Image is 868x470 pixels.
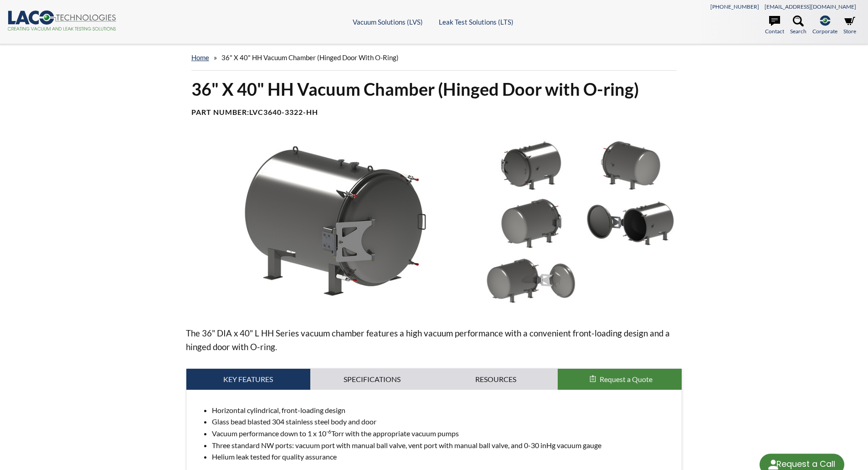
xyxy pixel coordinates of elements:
h1: 36" X 40" HH Vacuum Chamber (Hinged Door with O-ring) [191,78,677,100]
sup: -6 [326,428,331,435]
img: 36" X 40" HH VACUUM CHAMBER rear door open [483,254,578,307]
a: home [191,53,209,62]
img: 36" X 40" HH VACUUM CHAMBER Left view [186,139,477,302]
a: Specifications [310,369,434,390]
img: 36" X 40" HH VACUUM CHAMBER right view [483,139,578,192]
a: Key Features [186,369,310,390]
span: Request a Quote [600,375,652,383]
a: Contact [765,15,784,36]
a: [EMAIL_ADDRESS][DOMAIN_NAME] [765,3,856,10]
li: Vacuum performance down to 1 x 10 Torr with the appropriate vacuum pumps [212,428,675,439]
a: Vacuum Solutions (LVS) [353,18,423,26]
li: Glass bead blasted 304 stainless steel body and door [212,416,675,428]
a: Store [843,15,856,36]
a: [PHONE_NUMBER] [710,3,759,10]
b: LVC3640-3322-HH [249,108,318,116]
div: » [191,45,677,71]
button: Request a Quote [558,369,682,390]
p: The 36" DIA x 40" L HH Series vacuum chamber features a high vacuum performance with a convenient... [186,326,683,354]
li: Helium leak tested for quality assurance [212,451,675,463]
a: Search [790,15,806,36]
img: 36" X 40" HH VACUUM CHAMBER front door open [583,196,678,249]
a: Resources [434,369,558,390]
span: Corporate [812,27,837,36]
li: Horizontal cylindrical, front-loading design [212,404,675,416]
span: 36" X 40" HH Vacuum Chamber (Hinged Door with O-ring) [221,53,399,62]
li: Three standard NW ports: vacuum port with manual ball valve, vent port with manual ball valve, an... [212,439,675,451]
h4: Part Number: [191,108,677,117]
img: 36" X 40" HH VACUUM CHAMBER right rear view [583,139,678,192]
a: Leak Test Solutions (LTS) [439,18,514,26]
img: 36" X 40" HH VACUUM CHAMBER left rear view [483,196,578,249]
